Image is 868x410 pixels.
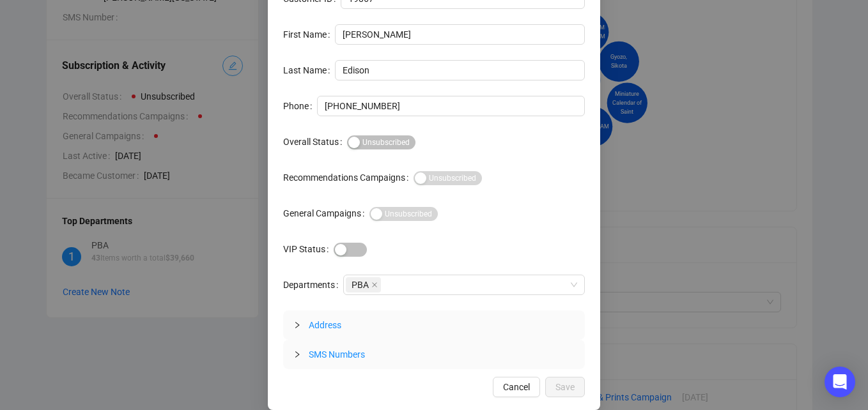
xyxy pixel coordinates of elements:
span: SMS Numbers [309,349,365,360]
label: Recommendations Campaigns [283,167,414,188]
span: close [371,282,378,288]
label: Phone [283,96,317,116]
label: VIP Status [283,239,334,259]
div: SMS Numbers [283,340,585,369]
input: Phone [317,96,585,116]
button: General Campaigns [369,207,438,221]
span: PBA [352,278,369,292]
button: Overall Status [347,135,415,149]
label: First Name [283,24,335,45]
label: Last Name [283,60,335,80]
button: Save [545,377,585,397]
input: Last Name [335,60,585,80]
div: Address [283,310,585,340]
button: Cancel [493,377,540,397]
label: Departments [283,275,343,295]
span: collapsed [293,351,301,358]
label: General Campaigns [283,203,369,224]
input: First Name [335,24,585,45]
div: Open Intercom Messenger [825,367,855,397]
span: collapsed [293,321,301,329]
span: Address [309,320,341,330]
button: VIP Status [334,243,367,257]
button: Recommendations Campaigns [414,171,482,185]
span: PBA [346,277,381,292]
label: Overall Status [283,132,347,152]
span: Cancel [503,380,530,394]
